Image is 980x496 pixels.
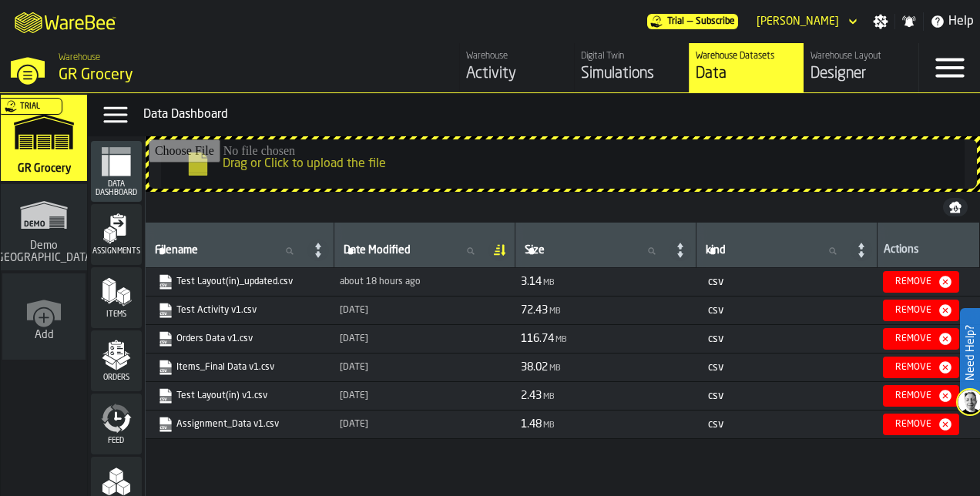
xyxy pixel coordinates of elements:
li: menu Assignments [91,204,142,266]
span: label [155,244,198,256]
a: link-to-/wh/i/e451d98b-95f6-4604-91ff-c80219f9c36d/simulations [574,43,689,92]
div: Updated: 8/28/2025, 3:40:50 PM Created: 8/28/2025, 3:40:50 PM [340,276,508,287]
div: Remove [889,305,938,316]
div: Updated: 8/27/2025, 12:33:30 PM Created: 8/27/2025, 12:33:30 PM [340,362,508,373]
input: label [703,241,849,261]
div: Data [696,63,797,85]
span: Warehouse [59,52,100,63]
span: Trial [20,102,40,111]
li: menu Feed [91,394,142,455]
span: Assignment_Data v1.csv [155,414,324,435]
span: 3.14 [521,276,542,287]
li: menu Data Dashboard [91,141,142,203]
span: label [344,244,411,256]
a: link-to-https://drive.app.warebee.com/e451d98b-95f6-4604-91ff-c80219f9c36d/file_storage/Test%20La... [158,274,318,290]
div: DropdownMenuValue-Sandhya Gopakumar [750,12,861,31]
span: Subscribe [696,16,735,27]
label: button-toggle-Help [924,12,980,31]
span: 2.43 [521,390,542,401]
span: 72.43 [521,305,548,316]
span: Feed [91,437,142,445]
a: link-to-https://drive.app.warebee.com/e451d98b-95f6-4604-91ff-c80219f9c36d/file_storage/Test%20La... [158,388,318,404]
div: Updated: 8/27/2025, 12:23:02 PM Created: 8/27/2025, 12:23:02 PM [340,390,508,401]
span: 1.48 [521,419,542,430]
div: Remove [889,333,938,344]
a: link-to-/wh/new [2,273,86,363]
span: Trial [667,16,684,27]
span: Test Layout(in)_updated.csv [155,271,324,293]
a: link-to-https://drive.app.warebee.com/e451d98b-95f6-4604-91ff-c80219f9c36d/file_storage/Assignmen... [158,417,318,432]
div: Simulations [581,63,683,85]
span: Orders [91,374,142,382]
div: Remove [889,362,938,373]
div: Warehouse [466,51,568,62]
div: GR Grocery [59,65,336,86]
a: link-to-/wh/i/e451d98b-95f6-4604-91ff-c80219f9c36d/simulations [1,95,87,184]
span: csv [708,333,723,344]
a: link-to-https://drive.app.warebee.com/e451d98b-95f6-4604-91ff-c80219f9c36d/file_storage/Test%20Ac... [158,303,318,318]
div: Designer [811,63,912,85]
label: button-toggle-Menu [919,43,980,92]
span: 116.74 [521,333,554,344]
div: Updated: 8/27/2025, 12:36:43 PM Created: 8/27/2025, 12:36:43 PM [340,305,508,316]
span: Items [91,310,142,319]
label: button-toggle-Data Menu [94,99,137,130]
div: Updated: 8/27/2025, 12:33:57 PM Created: 8/27/2025, 12:33:57 PM [340,333,508,344]
button: button-Remove [883,414,959,435]
div: Data Dashboard [143,106,974,124]
span: Test Layout(in) v1.csv [155,385,324,407]
span: label [525,244,545,256]
span: MB [543,279,555,287]
button: button-Remove [883,385,959,407]
div: Warehouse Datasets [696,51,797,62]
span: Test Activity v1.csv [155,300,324,321]
span: MB [549,307,561,316]
button: button-Remove [883,357,959,378]
span: label [706,244,726,256]
span: MB [543,393,555,401]
div: Menu Subscription [647,14,738,29]
span: Orders Data v1.csv [155,328,324,350]
label: Need Help? [962,310,978,396]
a: link-to-/wh/i/e451d98b-95f6-4604-91ff-c80219f9c36d/data [689,43,804,92]
div: Activity [466,63,568,85]
label: button-toggle-Settings [867,14,894,29]
span: Add [35,329,54,341]
span: MB [543,421,555,430]
div: Warehouse Layout [811,51,912,62]
span: MB [555,336,567,344]
button: button-Remove [883,300,959,321]
span: Data Dashboard [91,180,142,197]
span: Help [948,12,974,31]
a: link-to-/wh/i/16932755-72b9-4ea4-9c69-3f1f3a500823/simulations [1,184,87,273]
input: Drag or Click to upload the file [149,139,977,189]
span: Items_Final Data v1.csv [155,357,324,378]
a: link-to-/wh/i/e451d98b-95f6-4604-91ff-c80219f9c36d/designer [804,43,918,92]
span: — [687,16,693,27]
a: link-to-https://drive.app.warebee.com/e451d98b-95f6-4604-91ff-c80219f9c36d/file_storage/Orders%20... [158,331,318,347]
button: button-Remove [883,271,959,293]
span: csv [708,305,723,316]
span: Assignments [91,247,142,256]
span: MB [549,364,561,373]
div: Actions [884,243,973,259]
div: Remove [889,419,938,430]
a: link-to-/wh/i/e451d98b-95f6-4604-91ff-c80219f9c36d/feed/ [459,43,574,92]
a: link-to-/wh/i/e451d98b-95f6-4604-91ff-c80219f9c36d/pricing/ [647,14,738,29]
div: Updated: 8/27/2025, 12:22:53 PM Created: 8/27/2025, 12:22:53 PM [340,419,508,430]
label: button-toggle-Notifications [895,14,923,29]
li: menu Items [91,267,142,329]
span: csv [708,390,723,401]
li: menu Orders [91,330,142,392]
a: link-to-https://drive.app.warebee.com/e451d98b-95f6-4604-91ff-c80219f9c36d/file_storage/Items_Fin... [158,360,318,375]
div: Remove [889,276,938,287]
div: Digital Twin [581,51,683,62]
div: Remove [889,390,938,401]
div: DropdownMenuValue-Sandhya Gopakumar [757,15,839,28]
input: label [522,241,668,261]
span: csv [708,419,723,430]
input: label [152,241,306,261]
span: 38.02 [521,362,548,373]
span: csv [708,276,723,287]
span: csv [708,362,723,373]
